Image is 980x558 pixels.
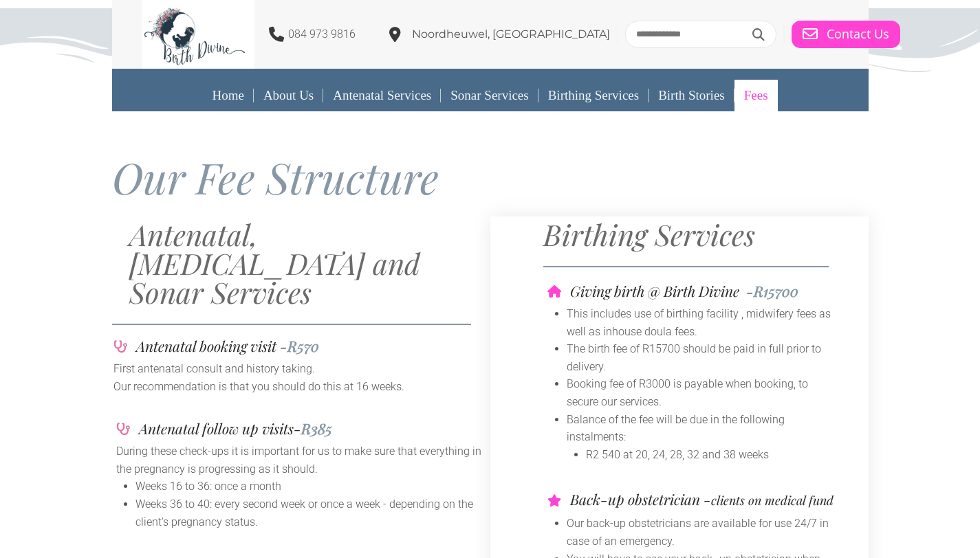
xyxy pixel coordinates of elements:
[113,378,489,396] p: Our recommendation is that you should do this at 16 weeks.
[649,80,734,111] a: Birth Stories
[116,443,486,478] p: During these check-ups it is important for us to make sure that everything in the pregnancy is pr...
[543,220,861,249] h2: Birthing Services
[586,446,841,464] li: R2 540 at 20, 24, 28, 32 and 38 weeks
[570,492,837,508] h4: Back-up obstetrician -
[135,478,486,495] li: Weeks 16 to 36: once a month
[202,80,253,111] a: Home
[135,495,486,531] li: Weeks 36 to 40: every second week or once a week - depending on the client's pregnancy status.
[567,340,841,375] li: The birth fee of R15700 should be paid in full prior to delivery.
[136,339,319,353] h4: Antenatal booking visit -
[441,80,538,111] a: Sonar Services
[734,80,778,111] a: Fees
[570,284,798,298] h4: Giving birth @ Birth Divine -
[139,421,332,436] h4: Antenatal follow up visits-
[827,27,889,42] span: Contact Us
[567,411,841,446] li: Balance of the fee will be due in the following instalments:
[288,25,356,43] p: 084 973 9816
[538,80,649,111] a: Birthing Services
[567,305,841,340] li: This includes use of birthing facility , midwifery fees as well as inhouse doula fees.
[567,375,841,410] li: Booking fee of R3000 is payable when booking, to secure our services.
[113,360,489,378] p: First antenatal consult and history taking.
[412,27,610,41] span: Noordheuwel, [GEOGRAPHIC_DATA]
[754,281,798,300] span: R15700
[323,80,441,111] a: Antenatal Services
[792,21,900,48] a: Contact Us
[254,80,323,111] a: About Us
[112,148,439,205] span: Our Fee Structure
[301,418,332,438] span: R385
[287,336,319,355] span: R570
[129,220,490,306] h2: Antenatal, [MEDICAL_DATA] and Sonar Services
[567,515,841,550] li: Our back-up obstetricians are available for use 24/7 in case of an emergency.
[711,492,834,509] span: clients on medical fund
